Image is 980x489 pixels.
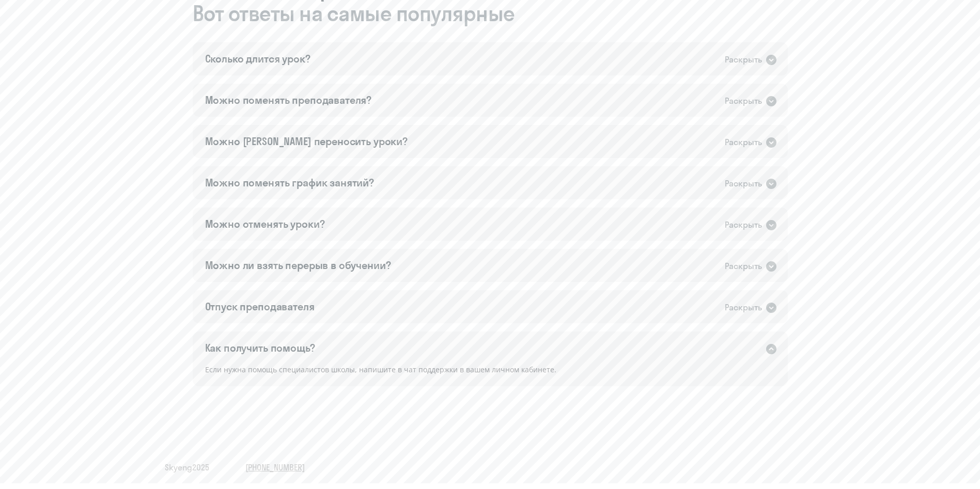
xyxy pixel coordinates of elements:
[165,462,209,473] span: Skyeng 2025
[725,177,762,190] div: Раскрыть
[193,1,788,26] span: Вот ответы на самые популярные
[725,136,762,149] div: Раскрыть
[205,341,315,355] div: Как получить помощь?
[725,53,762,66] div: Раскрыть
[725,218,762,231] div: Раскрыть
[193,364,788,386] div: Если нужна помощь специалистов школы, напишите в чат поддержки в вашем личном кабинете.
[205,93,372,107] div: Можно поменять преподавателя?
[205,258,391,273] div: Можно ли взять перерыв в обучении?
[245,462,305,473] a: [PHONE_NUMBER]
[205,134,408,149] div: Можно [PERSON_NAME] переносить уроки?
[205,299,315,314] div: Отпуск преподавателя
[725,94,762,107] div: Раскрыть
[205,176,375,190] div: Можно поменять график занятий?
[205,52,310,66] div: Сколько длится урок?
[725,260,762,273] div: Раскрыть
[725,301,762,314] div: Раскрыть
[205,217,325,231] div: Можно отменять уроки?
